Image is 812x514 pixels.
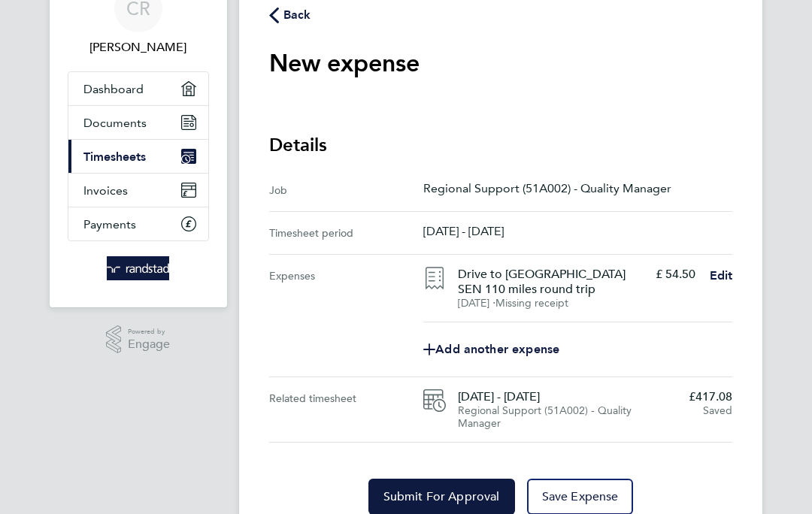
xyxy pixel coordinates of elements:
a: Add another expense [423,334,732,364]
span: Submit For Approval [383,489,500,504]
p: [DATE] - [DATE] [423,224,732,238]
span: Edit [710,268,733,283]
span: Saved [703,404,732,417]
span: Powered by [128,325,170,338]
span: £417.08 [689,389,732,404]
div: Timesheet period [269,224,424,242]
span: Timesheets [83,150,146,164]
button: Back [269,5,311,24]
a: [DATE] - [DATE]Regional Support (51A002) - Quality Manager£417.08Saved [423,389,732,430]
span: Add another expense [423,343,559,355]
a: Edit [710,267,733,285]
span: Missing receipt [495,297,568,310]
div: Job [269,181,424,199]
a: Invoices [68,174,208,207]
a: Powered byEngage [106,325,170,354]
p: Regional Support (51A002) - Quality Manager [423,181,732,195]
span: Engage [128,338,170,351]
h1: New expense [269,48,420,78]
img: randstad-logo-retina.png [107,256,169,280]
div: Expenses [269,255,424,376]
div: Related timesheet [269,389,424,430]
h4: Drive to [GEOGRAPHIC_DATA] SEN 110 miles round trip [458,267,644,297]
a: Timesheets [68,140,208,173]
span: Back [283,6,311,24]
span: Colin Ratcliffe [68,38,209,56]
span: Dashboard [83,82,144,96]
span: Documents [83,116,147,130]
a: Dashboard [68,72,208,105]
span: Payments [83,217,136,231]
p: £ 54.50 [656,267,695,282]
span: [DATE] - [DATE] [458,389,677,404]
h3: Details [269,133,733,157]
span: Invoices [83,183,128,198]
span: Regional Support (51A002) - Quality Manager [458,404,632,430]
a: Go to home page [68,256,209,280]
span: [DATE] ⋅ [458,297,495,310]
a: Payments [68,207,208,240]
span: Save Expense [542,489,619,504]
a: Documents [68,106,208,139]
